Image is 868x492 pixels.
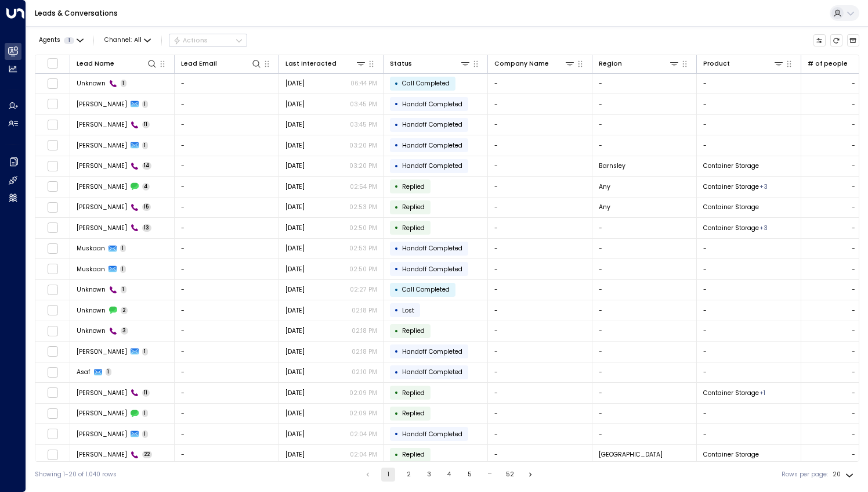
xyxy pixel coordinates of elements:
td: - [175,424,279,444]
span: Yesterday [285,285,305,294]
span: 15 [142,203,151,211]
td: - [697,74,801,94]
div: - [852,161,855,170]
div: • [395,159,399,174]
span: 1 [106,368,112,376]
div: • [395,406,399,421]
td: - [592,239,697,259]
td: - [175,197,279,218]
td: - [697,300,801,321]
td: - [488,94,592,114]
td: - [175,321,279,342]
span: Yesterday [285,182,305,191]
span: 1 [142,348,149,355]
button: Go to page 52 [503,468,517,482]
div: • [395,220,399,235]
button: Go to next page [523,468,537,482]
p: 02:18 PM [352,326,377,335]
p: 03:20 PM [349,141,377,150]
span: 13 [142,224,152,232]
span: Toggle select row [47,140,58,151]
span: Lee [77,430,127,439]
span: Handoff Completed [402,120,462,129]
td: - [488,445,592,465]
div: • [395,117,399,132]
td: - [175,259,279,279]
td: - [175,362,279,383]
div: Lead Name [77,58,158,69]
span: Yesterday [285,326,305,335]
div: • [395,324,399,339]
td: - [697,280,801,300]
td: - [488,383,592,403]
td: - [175,445,279,465]
div: - [852,203,855,211]
td: - [175,115,279,135]
button: page 1 [381,468,395,482]
td: - [592,135,697,156]
td: - [697,115,801,135]
td: - [488,362,592,383]
div: • [395,303,399,318]
div: • [395,179,399,194]
span: Toggle select row [47,387,58,398]
span: Handoff Completed [402,265,462,274]
td: - [592,404,697,424]
p: 02:04 PM [350,430,377,439]
div: • [395,241,399,256]
span: Yesterday [285,450,305,459]
td: - [488,156,592,177]
td: - [488,404,592,424]
div: Lead Email [181,58,262,69]
td: - [488,280,592,300]
span: 1 [142,410,149,417]
span: Yesterday [285,389,305,397]
div: Region [599,59,622,69]
span: Asaf Al-Ghamdi [77,409,127,418]
span: Handoff Completed [402,430,462,439]
span: Muskaan Verma [77,224,127,232]
span: 1 [142,430,149,438]
div: Lead Email [181,59,217,69]
div: • [395,365,399,380]
td: - [697,424,801,444]
td: - [488,115,592,135]
div: Company Name [494,59,549,69]
div: • [395,138,399,153]
p: 02:50 PM [349,224,377,232]
span: 1 [142,100,149,108]
div: - [852,224,855,232]
span: Yesterday [285,161,305,170]
span: Replied [402,326,425,335]
td: - [488,218,592,238]
button: Go to page 4 [442,468,456,482]
p: 02:09 PM [349,409,377,418]
div: - [852,347,855,356]
button: Go to page 3 [422,468,436,482]
p: 03:45 PM [350,120,377,129]
span: Container Storage [703,224,759,232]
div: - [852,265,855,274]
p: 03:45 PM [350,100,377,109]
td: - [488,342,592,362]
span: Handoff Completed [402,100,462,109]
td: - [175,383,279,403]
a: Leads & Conversations [35,8,118,18]
div: - [852,450,855,459]
td: - [488,74,592,94]
div: - [852,141,855,150]
span: 1 [120,245,126,252]
td: - [592,342,697,362]
span: Toggle select row [47,284,58,295]
span: Yesterday [285,306,305,315]
span: Yesterday [285,368,305,376]
p: 02:53 PM [349,244,377,253]
span: 11 [142,121,150,128]
label: Rows per page: [782,470,828,479]
div: • [395,447,399,462]
button: Actions [169,34,247,48]
span: Madhav Tota [77,100,127,109]
span: Handoff Completed [402,161,462,170]
td: - [592,115,697,135]
span: Yesterday [285,79,305,88]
